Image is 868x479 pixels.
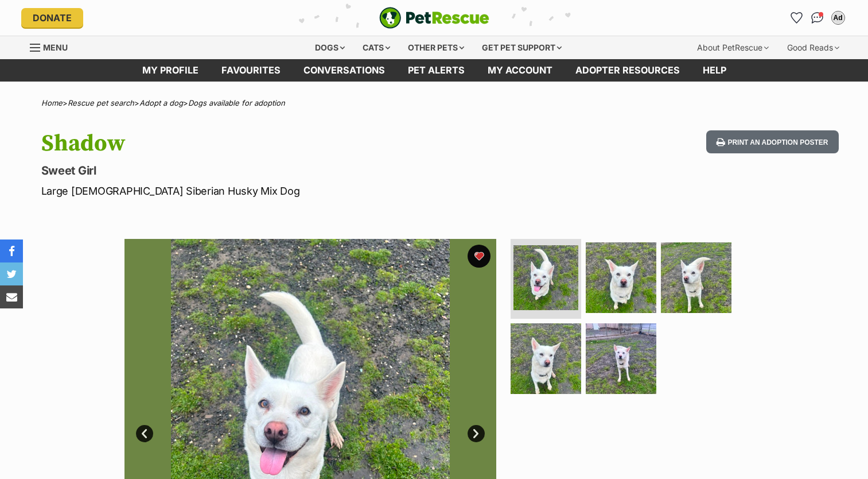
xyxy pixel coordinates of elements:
a: My account [476,59,564,82]
div: Get pet support [474,36,570,59]
div: Good Reads [779,36,847,59]
div: About PetRescue [689,36,777,59]
a: Next [468,425,485,442]
img: chat-41dd97257d64d25036548639549fe6c8038ab92f7586957e7f3b1b290dea8141.svg [811,12,823,24]
a: Favourites [788,9,806,27]
img: Photo of Shadow [511,323,581,394]
a: conversations [292,59,396,82]
a: Help [691,59,738,82]
a: Adopt a dog [139,98,183,107]
img: logo-e224e6f780fb5917bec1dbf3a21bbac754714ae5b6737aabdf751b685950b380.svg [379,7,489,29]
img: Photo of Shadow [661,242,731,313]
a: Prev [136,425,153,442]
button: Print an adoption poster [706,130,838,154]
a: Home [41,98,63,107]
a: Dogs available for adoption [188,98,285,107]
div: Ad [832,12,844,24]
a: Conversations [808,9,827,27]
a: Favourites [210,59,292,82]
a: Donate [21,8,83,28]
a: Menu [30,36,76,57]
h1: Shadow [41,130,527,157]
div: Other pets [400,36,472,59]
span: Menu [43,43,68,52]
button: favourite [468,245,491,268]
button: My account [829,9,847,27]
a: My profile [131,59,210,82]
a: Adopter resources [564,59,691,82]
a: PetRescue [379,7,489,29]
a: Rescue pet search [68,98,134,107]
div: > > > [13,99,856,107]
a: Pet alerts [396,59,476,82]
ul: Account quick links [788,9,847,27]
p: Sweet Girl [41,163,527,179]
img: Photo of Shadow [586,242,656,313]
img: Photo of Shadow [513,245,578,310]
div: Cats [355,36,398,59]
p: Large [DEMOGRAPHIC_DATA] Siberian Husky Mix Dog [41,183,527,199]
div: Dogs [307,36,353,59]
img: Photo of Shadow [586,323,656,394]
